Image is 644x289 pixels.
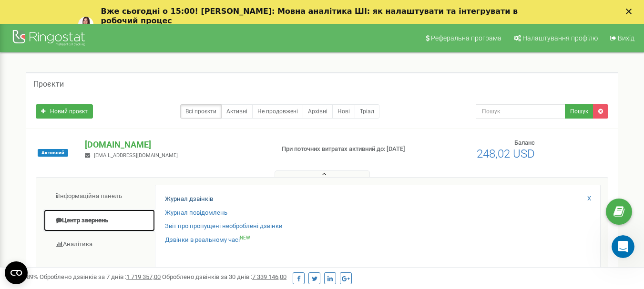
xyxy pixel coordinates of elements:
a: Дзвінки в реальному часіNEW [165,236,250,245]
button: Пошук [565,104,593,119]
u: 7 339 146,00 [252,273,286,280]
a: Всі проєкти [180,104,222,119]
a: Налаштування профілю [508,24,603,52]
sup: NEW [240,235,250,240]
a: Інформаційна панель [43,185,155,208]
input: Пошук [476,104,565,119]
h5: Проєкти [33,80,64,89]
span: Оброблено дзвінків за 30 днів : [162,273,286,280]
a: Центр звернень [43,209,155,232]
a: X [587,194,591,203]
span: [EMAIL_ADDRESS][DOMAIN_NAME] [94,152,178,159]
a: Звіт про пропущені необроблені дзвінки [165,222,283,231]
a: Журнал дзвінків [165,195,213,204]
iframe: Intercom live chat [612,235,634,258]
a: Новий проєкт [36,104,93,119]
a: Реферальна програма [419,24,506,52]
span: Налаштування профілю [522,34,598,42]
u: 1 719 357,00 [126,273,161,280]
a: Аналiтика [43,233,155,256]
span: Оброблено дзвінків за 7 днів : [40,273,161,280]
p: При поточних витратах активний до: [DATE] [282,145,414,154]
a: Вихід [604,24,639,52]
span: 248,02 USD [477,147,535,160]
a: Журнал повідомлень [165,209,227,218]
a: Тріал [355,104,379,119]
span: Вихід [618,34,634,42]
a: Архівні [303,104,333,119]
span: Баланс [514,139,535,146]
a: Не продовжені [252,104,303,119]
div: Закрыть [626,9,635,14]
a: Активні [221,104,253,119]
a: Нові [332,104,355,119]
span: Реферальна програма [431,34,501,42]
p: [DOMAIN_NAME] [85,139,266,151]
img: Profile image for Yuliia [78,17,93,32]
button: Open CMP widget [5,261,28,284]
span: Активний [38,149,68,157]
b: Вже сьогодні о 15:00! [PERSON_NAME]: Мовна аналітика ШІ: як налаштувати та інтегрувати в робочий ... [101,7,518,25]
